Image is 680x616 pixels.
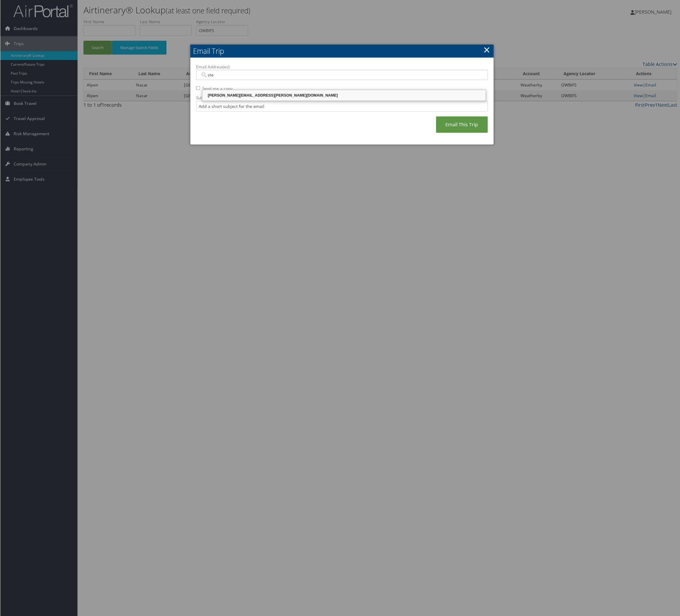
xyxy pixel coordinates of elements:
[203,92,485,98] div: [PERSON_NAME][EMAIL_ADDRESS][PERSON_NAME][DOMAIN_NAME]
[484,44,490,56] a: ×
[190,45,494,58] h2: Email Trip
[202,86,233,92] label: Send me a copy
[436,116,488,133] a: Email This Trip
[196,101,488,112] input: Add a short subject for the email
[200,72,476,78] input: Email address (Separate multiple email addresses with commas)
[196,95,488,101] label: Subject:
[196,64,488,70] label: Email Address(es):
